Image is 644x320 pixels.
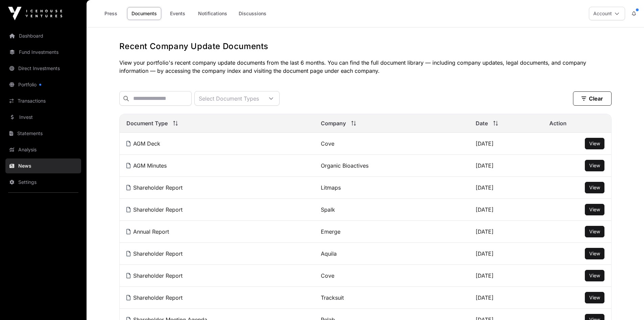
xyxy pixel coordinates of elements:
a: AGM Minutes [126,162,167,169]
a: Discussions [234,7,271,20]
a: Emerge [321,228,340,235]
span: View [589,295,600,300]
a: View [589,294,600,301]
img: Icehouse Ventures Logo [8,7,62,20]
td: [DATE] [469,133,543,155]
td: [DATE] [469,243,543,265]
a: Press [97,7,124,20]
button: View [585,204,604,215]
a: View [589,206,600,213]
a: View [589,162,600,169]
a: Dashboard [5,28,81,43]
a: Statements [5,126,81,141]
span: View [589,229,600,234]
a: Shareholder Report [126,184,183,191]
span: View [589,273,600,278]
td: [DATE] [469,199,543,221]
span: Company [321,119,346,127]
button: View [585,292,604,303]
a: View [589,140,600,147]
a: Aquila [321,250,337,257]
span: View [589,185,600,190]
td: [DATE] [469,177,543,199]
a: Notifications [194,7,232,20]
a: Cove [321,272,334,279]
span: View [589,141,600,146]
a: Invest [5,110,81,125]
a: View [589,228,600,235]
button: Account [589,7,625,20]
a: AGM Deck [126,140,160,147]
a: Annual Report [126,228,169,235]
a: Direct Investments [5,61,81,76]
button: View [585,248,604,259]
button: View [585,270,604,281]
button: View [585,182,604,193]
a: Shareholder Report [126,272,183,279]
a: Transactions [5,93,81,108]
h1: Recent Company Update Documents [119,41,612,52]
button: View [585,138,604,149]
a: View [589,184,600,191]
a: Settings [5,175,81,190]
a: Shareholder Report [126,206,183,213]
a: Documents [127,7,161,20]
span: Document Type [126,119,168,127]
a: Fund Investments [5,45,81,60]
a: Events [164,7,191,20]
iframe: Chat Widget [610,287,644,320]
a: Tracksuit [321,294,344,301]
a: News [5,158,81,173]
button: View [585,160,604,171]
a: Spalk [321,206,335,213]
a: View [589,250,600,257]
span: Date [476,119,488,127]
td: [DATE] [469,287,543,309]
a: Shareholder Report [126,294,183,301]
td: [DATE] [469,221,543,243]
button: Clear [573,91,612,106]
a: Portfolio [5,77,81,92]
a: View [589,272,600,279]
span: View [589,251,600,256]
p: View your portfolio's recent company update documents from the last 6 months. You can find the fu... [119,59,612,75]
a: Organic Bioactives [321,162,368,169]
span: View [589,163,600,168]
a: Shareholder Report [126,250,183,257]
td: [DATE] [469,155,543,177]
button: View [585,226,604,237]
div: Select Document Types [195,91,263,105]
a: Cove [321,140,334,147]
span: Action [549,119,567,127]
td: [DATE] [469,265,543,287]
a: Analysis [5,142,81,157]
a: Litmaps [321,184,341,191]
